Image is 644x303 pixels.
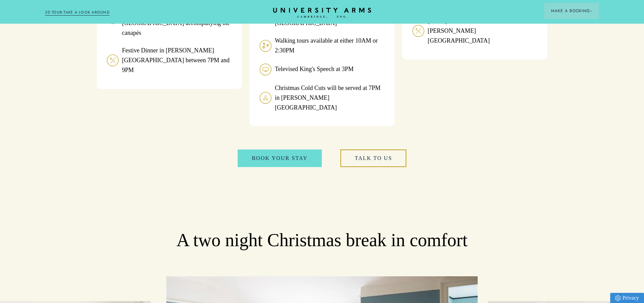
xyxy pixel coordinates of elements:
[615,295,621,301] img: Privacy
[610,293,644,303] a: Privacy
[275,36,384,55] p: Walking tours available at either 10AM or 2:30PM
[428,16,537,46] p: [DATE] Brunch and Jazz at [PERSON_NAME][GEOGRAPHIC_DATA]
[238,149,322,167] a: book your stay
[275,83,384,113] p: Christmas Cold Cuts will be served at 7PM in [PERSON_NAME][GEOGRAPHIC_DATA]
[260,92,271,104] img: image-8cd220cb6bd37099a561386b53d57f73054b7aa0-36x36-svg
[122,46,232,75] p: Festive Dinner in [PERSON_NAME][GEOGRAPHIC_DATA] between 7PM and 9PM
[544,3,599,19] button: Make a BookingArrow icon
[412,25,424,37] img: image-d5dbfeae6fa4c3be420f23de744ec97b9c5ebc44-36x36-svg
[275,64,354,74] p: Televised King's Speech at 3PM
[273,8,371,18] a: Home
[45,9,110,16] a: 3D TOUR:TAKE A LOOK AROUND
[107,54,119,66] img: image-d5dbfeae6fa4c3be420f23de744ec97b9c5ebc44-36x36-svg
[260,40,271,52] img: image-656e0f87c0304535da388cac5b8903be1cb77f16-36x36-svg
[551,8,592,14] span: Make a Booking
[590,10,592,12] img: Arrow icon
[260,64,271,75] img: image-d00ca5e1ffb7cb1b4e665a2a0cfff822135826a3-36x36-svg
[97,229,547,252] h2: A two night Christmas break in comfort
[340,149,406,167] a: talk to us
